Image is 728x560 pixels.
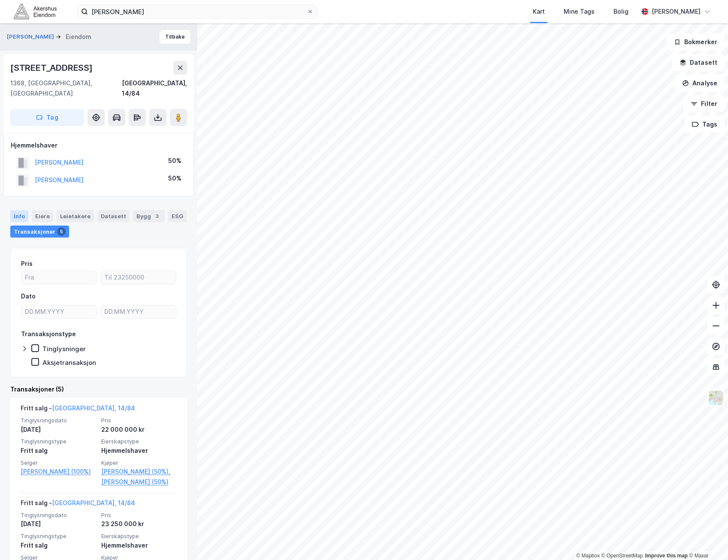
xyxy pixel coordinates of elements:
input: DD.MM.YYYY [101,305,176,318]
div: Fritt salg [21,446,96,456]
button: Datasett [672,54,725,71]
img: Z [708,390,724,406]
a: [PERSON_NAME] (50%), [101,467,177,477]
div: Fritt salg - [21,498,135,512]
span: Tinglysningstype [21,533,96,540]
span: Kjøper [101,459,177,467]
div: Kontrollprogram for chat [685,519,728,560]
a: [GEOGRAPHIC_DATA], 14/84 [52,404,135,412]
span: Tinglysningsdato [21,417,96,424]
div: Mine Tags [564,6,595,17]
a: Mapbox [576,553,600,559]
span: Pris [101,417,177,424]
a: OpenStreetMap [601,553,643,559]
div: Info [10,210,28,222]
input: Søk på adresse, matrikkel, gårdeiere, leietakere eller personer [88,5,307,18]
div: 1368, [GEOGRAPHIC_DATA], [GEOGRAPHIC_DATA] [10,78,122,99]
button: [PERSON_NAME] [7,33,56,41]
div: [DATE] [21,425,96,435]
a: [PERSON_NAME] (100%) [21,467,96,477]
a: [PERSON_NAME] (50%) [101,477,177,487]
div: Hjemmelshaver [11,140,187,151]
span: Selger [21,459,96,467]
div: Bygg [133,210,165,222]
div: Transaksjoner (5) [10,384,187,394]
a: Improve this map [645,553,688,559]
div: 5 [57,227,66,236]
span: Tinglysningstype [21,438,96,445]
div: Hjemmelshaver [101,446,177,456]
div: Eiere [32,210,53,222]
button: Bokmerker [667,33,725,51]
button: Filter [683,95,725,112]
input: Fra [21,271,97,284]
button: Tags [685,116,725,133]
button: Tilbake [160,30,190,44]
button: Tag [10,109,84,126]
span: Pris [101,512,177,519]
div: Leietakere [57,210,94,222]
div: Hjemmelshaver [101,540,177,551]
div: 50% [168,156,181,166]
div: Transaksjonstype [21,329,76,339]
div: [DATE] [21,519,96,529]
div: Dato [21,291,36,301]
div: Transaksjoner [10,226,69,238]
span: Tinglysningsdato [21,512,96,519]
div: [STREET_ADDRESS] [10,61,94,75]
div: Fritt salg - [21,403,135,417]
img: akershus-eiendom-logo.9091f326c980b4bce74ccdd9f866810c.svg [14,4,57,19]
div: ESG [168,210,187,222]
div: Tinglysninger [42,345,86,353]
div: Bolig [613,6,628,17]
span: Eierskapstype [101,533,177,540]
div: 50% [168,173,181,184]
div: Datasett [97,210,130,222]
div: 23 250 000 kr [101,519,177,529]
div: Fritt salg [21,540,96,551]
div: [PERSON_NAME] [652,6,701,17]
input: Til 23250000 [101,271,176,284]
div: 22 000 000 kr [101,425,177,435]
a: [GEOGRAPHIC_DATA], 14/84 [52,499,135,506]
button: Analyse [675,75,725,92]
span: Eierskapstype [101,438,177,445]
div: Kart [533,6,545,17]
input: DD.MM.YYYY [21,305,97,318]
div: [GEOGRAPHIC_DATA], 14/84 [122,78,187,99]
iframe: Chat Widget [685,519,728,560]
div: 3 [153,212,161,220]
div: Pris [21,259,33,269]
div: Aksjetransaksjon [42,358,96,367]
div: Eiendom [66,32,91,42]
